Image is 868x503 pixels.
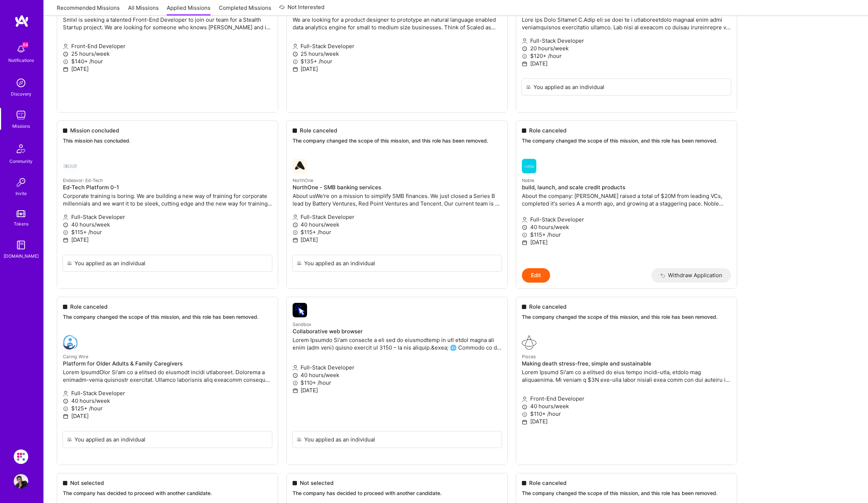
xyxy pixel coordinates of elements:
img: teamwork [14,108,28,122]
img: Invite [14,175,28,190]
a: All Missions [128,4,159,16]
img: User Avatar [14,474,28,489]
img: logo [14,14,29,28]
div: Missions [12,122,30,130]
img: Evinced: AI-Agents Accessibility Solution [14,449,28,464]
a: Applied Missions [167,4,210,16]
span: 64 [22,42,28,48]
img: bell [14,42,28,56]
a: Noble company logoNoblebuild, launch, and scale credit productsAbout the company: [PERSON_NAME] r... [516,153,737,268]
a: Completed Missions [219,4,271,16]
div: Discovery [11,90,31,98]
div: [DOMAIN_NAME] [4,252,39,260]
button: Withdraw Application [651,268,731,283]
img: Community [12,140,30,157]
a: Not Interested [279,3,324,16]
img: tokens [17,210,25,217]
a: Recommended Missions [57,4,120,16]
a: User Avatar [12,474,30,489]
div: Tokens [14,220,29,228]
img: Noble company logo [522,159,536,173]
i: icon Applicant [522,217,527,223]
small: Noble [522,178,534,183]
div: Notifications [8,56,34,64]
i: icon MoneyGray [522,232,527,238]
h4: build, launch, and scale credit products [522,184,731,191]
p: [DATE] [522,238,731,246]
p: 40 hours/week [522,223,731,231]
div: Invite [16,190,27,197]
i: icon Calendar [522,240,527,245]
p: Full-Stack Developer [522,216,731,223]
p: The company changed the scope of this mission, and this role has been removed. [522,137,731,144]
i: icon Clock [522,225,527,230]
div: Community [9,157,33,165]
img: guide book [14,238,28,252]
img: discovery [14,76,28,90]
a: Evinced: AI-Agents Accessibility Solution [12,449,30,464]
p: About the company: [PERSON_NAME] raised a total of $20M from leading VCs, completed it's series A... [522,192,731,207]
span: Role canceled [529,127,566,134]
button: Edit [522,268,550,283]
p: $115+ /hour [522,231,731,238]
